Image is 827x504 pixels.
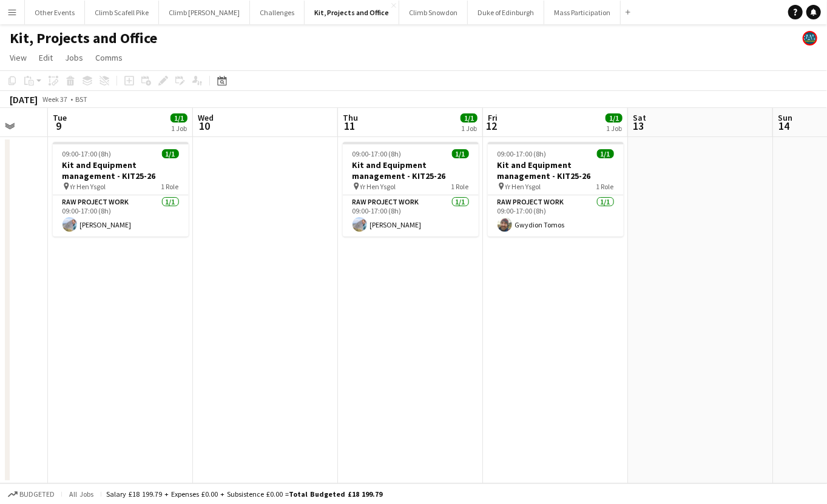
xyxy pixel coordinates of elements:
a: View [5,50,32,66]
button: Other Events [25,1,85,24]
button: Budgeted [6,488,56,501]
button: Kit, Projects and Office [305,1,399,24]
span: All jobs [67,489,96,499]
a: Comms [90,50,127,66]
button: Climb Scafell Pike [85,1,159,24]
button: Climb Snowdon [399,1,468,24]
a: Edit [34,50,58,66]
span: View [10,52,27,63]
span: Comms [95,52,123,63]
h1: Kit, Projects and Office [10,29,157,47]
button: Mass Participation [544,1,621,24]
a: Jobs [60,50,88,66]
div: BST [75,95,87,104]
button: Challenges [250,1,305,24]
div: Salary £18 199.79 + Expenses £0.00 + Subsistence £0.00 = [106,489,382,499]
span: Edit [39,52,53,63]
button: Climb [PERSON_NAME] [159,1,250,24]
span: Total Budgeted £18 199.79 [289,489,382,499]
span: Jobs [65,52,83,63]
app-user-avatar: Staff RAW Adventures [803,31,817,45]
span: Budgeted [19,490,55,499]
div: [DATE] [10,93,38,106]
button: Duke of Edinburgh [468,1,544,24]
